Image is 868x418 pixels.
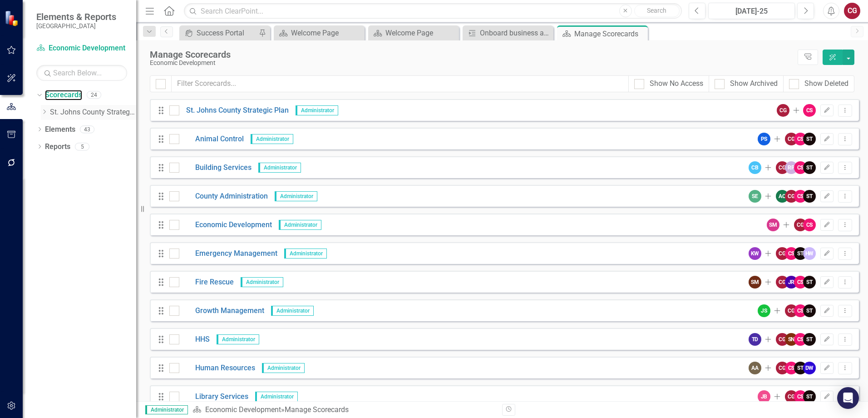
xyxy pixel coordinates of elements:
button: [DATE]-25 [708,3,795,19]
div: CS [794,133,807,145]
a: Economic Development [179,220,272,230]
a: Emergency Management [179,249,277,259]
span: Elements & Reports [36,11,116,22]
div: Manage Scorecards [574,28,646,40]
div: SM [749,276,761,289]
div: Welcome Page [291,27,362,39]
div: Onboard business attraction tools that help establish a business engagement procedure [480,27,551,39]
span: Administrator [217,334,259,344]
div: CS [794,304,807,317]
div: CG [776,333,789,346]
div: CS [785,362,798,374]
div: [DATE]-25 [711,6,792,17]
a: Success Portal [182,27,256,39]
div: CS [794,333,807,346]
a: Economic Development [36,43,127,54]
div: HW [803,247,816,260]
span: Administrator [284,249,327,259]
a: HHS [179,334,210,345]
div: Show No Access [650,79,703,89]
span: Administrator [262,363,305,373]
input: Search Below... [36,65,127,81]
div: ST [803,390,816,403]
a: Library Services [179,392,248,402]
div: SN [785,333,798,346]
div: SM [767,219,779,231]
div: CG [785,133,798,145]
div: CS [794,161,807,174]
span: Administrator [251,134,293,144]
div: 43 [80,125,94,133]
div: ST [803,190,816,203]
a: Reports [45,142,70,152]
div: ST [803,161,816,174]
div: CS [794,276,807,289]
span: Administrator [296,105,338,115]
div: JB [758,390,770,403]
a: Building Services [179,163,252,173]
div: Manage Scorecards [150,50,793,60]
div: DW [803,362,816,374]
span: Administrator [145,405,188,414]
div: CG [785,304,798,317]
span: Administrator [279,220,321,230]
a: Welcome Page [370,27,457,39]
div: CS [794,390,807,403]
a: Human Resources [179,363,255,373]
div: AA [749,362,761,374]
button: CG [844,3,860,19]
a: Fire Rescue [179,277,234,288]
a: Economic Development [205,405,281,414]
div: ST [803,276,816,289]
span: Administrator [241,277,283,287]
input: Filter Scorecards... [171,75,629,92]
div: CG [776,161,789,174]
a: County Administration [179,191,268,202]
div: Economic Development [150,60,793,66]
div: Show Archived [730,79,778,89]
span: Administrator [255,392,298,402]
div: CG [777,104,789,117]
div: CS [803,104,816,117]
div: Welcome Page [385,27,457,39]
div: CS [803,219,816,231]
div: KW [749,247,761,260]
div: 24 [87,91,101,99]
small: [GEOGRAPHIC_DATA] [36,22,116,30]
div: » Manage Scorecards [192,405,495,415]
button: Search [634,5,680,17]
input: Search ClearPoint... [184,3,682,19]
div: CB [749,161,761,174]
div: CS [785,247,798,260]
a: Elements [45,124,75,135]
div: CG [776,247,789,260]
a: Scorecards [45,90,82,100]
div: ST [794,362,807,374]
span: Administrator [275,191,317,201]
div: CG [794,219,807,231]
div: CS [794,190,807,203]
div: JS [758,304,770,317]
div: SE [749,190,761,203]
a: Welcome Page [276,27,362,39]
img: ClearPoint Strategy [4,10,20,26]
a: St. Johns County Strategic Plan [179,105,289,116]
a: Growth Management [179,306,264,316]
div: AC [776,190,789,203]
div: PS [758,133,770,145]
div: CG [776,362,789,374]
span: Search [647,7,666,14]
span: Administrator [271,306,314,316]
div: JR [785,276,798,289]
div: ST [803,333,816,346]
a: St. Johns County Strategic Plan [50,107,136,118]
div: ST [803,133,816,145]
div: CG [785,390,798,403]
div: TD [749,333,761,346]
div: Show Deleted [804,79,848,89]
a: Animal Control [179,134,244,144]
div: CG [785,190,798,203]
div: Open Intercom Messenger [837,387,859,409]
span: Administrator [258,163,301,173]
